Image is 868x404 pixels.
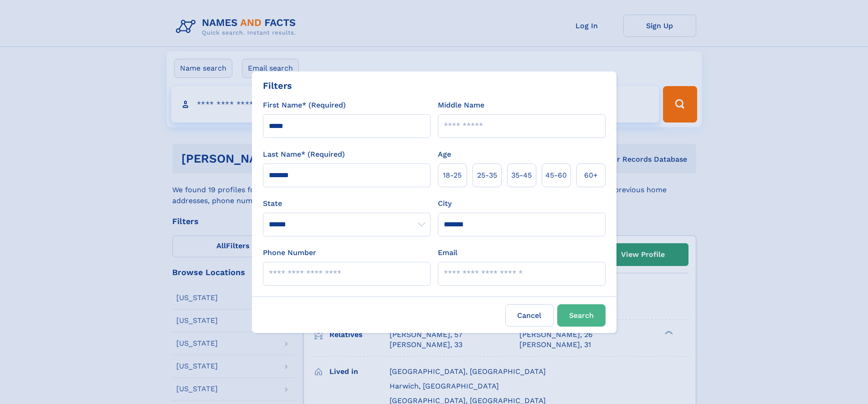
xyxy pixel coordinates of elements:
[263,79,292,92] div: Filters
[263,149,345,160] label: Last Name* (Required)
[557,304,606,327] button: Search
[438,100,484,111] label: Middle Name
[263,198,431,209] label: State
[443,170,462,181] span: 18‑25
[505,304,554,327] label: Cancel
[438,198,452,209] label: City
[263,100,346,111] label: First Name* (Required)
[511,170,532,181] span: 35‑45
[584,170,598,181] span: 60+
[438,247,457,258] label: Email
[545,170,567,181] span: 45‑60
[477,170,497,181] span: 25‑35
[438,149,451,160] label: Age
[263,247,316,258] label: Phone Number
